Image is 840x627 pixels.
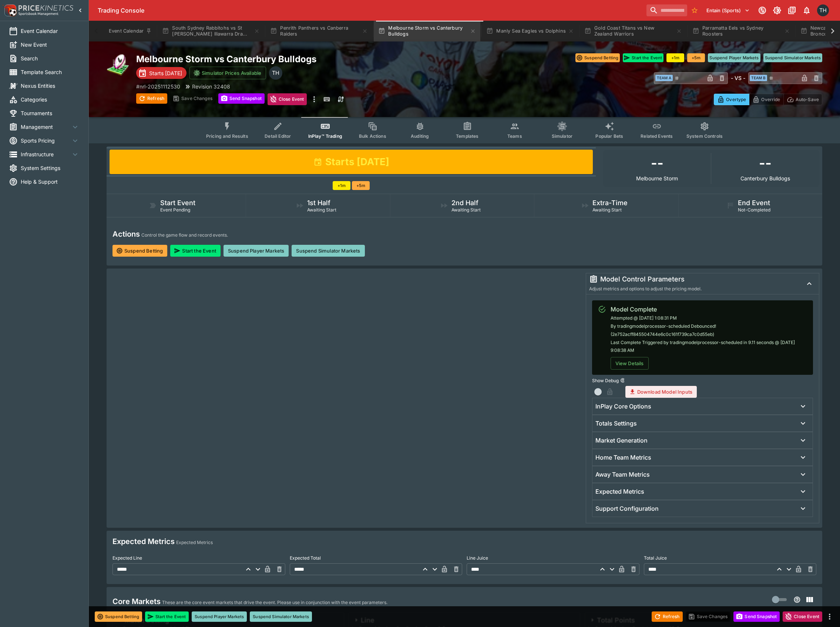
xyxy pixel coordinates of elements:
span: Simulator [552,133,572,139]
button: South Sydney Rabbitohs vs St [PERSON_NAME] Illawarra Dra... [158,21,264,41]
p: Starts [DATE] [149,69,182,77]
span: Not-Completed [738,207,770,213]
button: Notifications [800,4,813,17]
h4: Expected Metrics [112,537,175,546]
button: Suspend Simulator Markets [292,245,364,257]
span: Categories [21,96,80,103]
p: Melbourne Storm [636,176,678,181]
button: +1m [333,181,350,190]
button: Todd Henderson [815,2,831,19]
div: Event type filters [200,117,729,143]
img: rugby_league.png [107,53,130,77]
button: Start the Event [145,611,189,622]
h1: -- [651,153,663,173]
span: Event Pending [160,207,190,213]
button: Close Event [268,93,307,105]
span: Help & Support [21,178,80,186]
input: search [646,4,687,16]
p: Control the game flow and record events. [141,231,228,239]
span: Awaiting Start [451,207,481,213]
button: Close Event [783,611,822,622]
button: Send Snapshot [218,93,265,104]
h5: 1st Half [307,199,330,207]
p: Auto-Save [796,96,819,103]
button: Penrith Panthers vs Canberra Raiders [266,21,372,41]
button: Event Calendar [104,21,156,41]
span: Nexus Entities [21,82,80,90]
p: Revision 32408 [192,83,230,90]
span: Awaiting Start [592,207,622,213]
button: Override [749,94,783,105]
span: Templates [456,133,478,139]
span: Sports Pricing [21,137,71,144]
p: Show Debug [592,377,619,384]
div: Trading Console [98,7,644,14]
h5: Start Event [160,199,195,207]
button: Send Snapshot [733,611,780,622]
button: View Details [611,357,649,370]
button: No Bookmarks [689,4,700,16]
span: Detail Editor [265,133,291,139]
h4: Core Markets [112,597,161,606]
button: Manly Sea Eagles vs Dolphins [482,21,578,41]
span: Template Search [21,68,80,76]
img: PriceKinetics [19,5,73,11]
h6: InPlay Core Options [595,403,651,410]
h6: Home Team Metrics [595,454,651,461]
h6: Totals Settings [595,420,637,427]
span: Awaiting Start [307,207,336,213]
h6: Away Team Metrics [595,471,650,478]
button: Auto-Save [783,94,822,105]
h5: Extra-Time [592,199,628,207]
button: Refresh [652,611,683,622]
button: Start the Event [623,53,663,62]
button: Documentation [785,4,799,17]
button: Melbourne Storm vs Canterbury Bulldogs [374,21,480,41]
button: Suspend Player Markets [708,53,760,62]
button: Suspend Betting [112,245,167,257]
div: Todd Henderson [817,4,829,16]
div: Start From [714,94,822,105]
button: Simulator Prices Available [189,67,266,79]
span: Auditing [411,133,429,139]
span: InPlay™ Trading [308,133,342,139]
button: Suspend Player Markets [192,611,247,622]
span: Popular Bets [595,133,623,139]
h1: Starts [DATE] [325,156,389,168]
button: Overtype [714,94,749,105]
button: more [310,93,319,105]
span: Bulk Actions [359,133,386,139]
h6: Expected Metrics [595,488,644,496]
button: Download Model Inputs [625,386,697,398]
button: Suspend Simulator Markets [250,611,312,622]
div: Model Complete [611,305,807,314]
h6: - VS - [731,74,745,82]
h4: Actions [112,229,140,239]
span: System Settings [21,164,80,172]
h6: Market Generation [595,437,648,444]
img: Sportsbook Management [19,12,58,16]
img: PriceKinetics Logo [2,3,17,18]
h5: 2nd Half [451,199,478,207]
h2: Copy To Clipboard [136,53,479,65]
button: Suspend Betting [95,611,142,622]
span: Attempted @ [DATE] 1:08:31 PM By tradingmodelprocessor-scheduled Debounced! (2e752acff845504744e6... [611,315,795,353]
button: +5m [352,181,370,190]
span: Team B [750,75,767,81]
button: Connected to PK [756,4,769,17]
button: Refresh [136,93,167,104]
button: Select Tenant [702,4,754,16]
h5: End Event [738,199,770,207]
span: Teams [507,133,522,139]
span: Pricing and Results [206,133,248,139]
span: New Event [21,41,80,49]
button: Parramatta Eels vs Sydney Roosters [688,21,794,41]
p: Canterbury Bulldogs [740,176,790,181]
label: Line Juice [467,552,639,563]
span: Adjust metrics and options to adjust the pricing model. [589,286,702,291]
span: Tournaments [21,109,80,117]
span: Search [21,54,80,62]
p: Overtype [726,96,746,103]
label: Expected Line [112,552,285,563]
h6: Support Configuration [595,505,659,513]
